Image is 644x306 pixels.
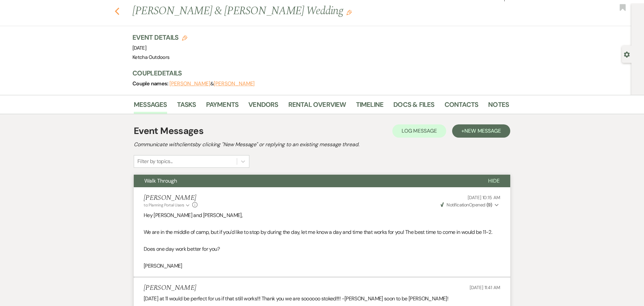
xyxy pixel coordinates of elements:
[144,245,500,253] p: Does one day work better for you?
[132,45,146,51] span: [DATE]
[288,99,346,114] a: Rental Overview
[488,177,500,184] span: Hide
[137,157,173,165] div: Filter by topics...
[144,211,500,220] p: Hey [PERSON_NAME] and [PERSON_NAME],
[206,99,239,114] a: Payments
[441,202,492,208] span: Opened
[134,141,510,149] h2: Communicate with clients by clicking "New Message" or replying to an existing message thread.
[624,51,630,57] button: Open lead details
[393,99,434,114] a: Docs & Files
[132,33,187,42] h3: Event Details
[177,99,196,114] a: Tasks
[464,127,501,134] span: New Message
[452,124,510,138] button: +New Message
[132,3,428,19] h1: [PERSON_NAME] & [PERSON_NAME] Wedding
[144,194,197,202] h5: [PERSON_NAME]
[486,202,492,208] strong: ( 9 )
[144,294,500,303] p: [DATE] at 11 would be perfect for us if that still works!!! Thank you we are soooooo stoked!!!! -...
[392,124,446,138] button: Log Message
[470,284,500,290] span: [DATE] 11:41 AM
[132,54,169,61] span: Ketcha Outdoors
[169,80,255,87] span: &
[440,201,500,208] button: NotificationOpened (9)
[468,195,500,200] span: [DATE] 10:15 AM
[132,80,169,87] span: Couple names:
[346,9,352,15] button: Edit
[356,99,384,114] a: Timeline
[488,99,509,114] a: Notes
[144,284,196,292] h5: [PERSON_NAME]
[248,99,278,114] a: Vendors
[134,124,203,138] h1: Event Messages
[134,99,167,114] a: Messages
[144,228,500,237] p: We are in the middle of camp, but if you'd like to stop by during the day, let me know a day and ...
[132,68,502,78] h3: Couple Details
[214,81,255,86] button: [PERSON_NAME]
[144,202,191,208] button: to: Planning Portal Users
[447,202,469,208] span: Notification
[445,99,479,114] a: Contacts
[478,175,510,187] button: Hide
[144,202,184,208] span: to: Planning Portal Users
[144,177,177,184] span: Walk Through
[144,262,500,270] p: [PERSON_NAME]
[402,127,437,134] span: Log Message
[169,81,210,86] button: [PERSON_NAME]
[134,175,478,187] button: Walk Through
